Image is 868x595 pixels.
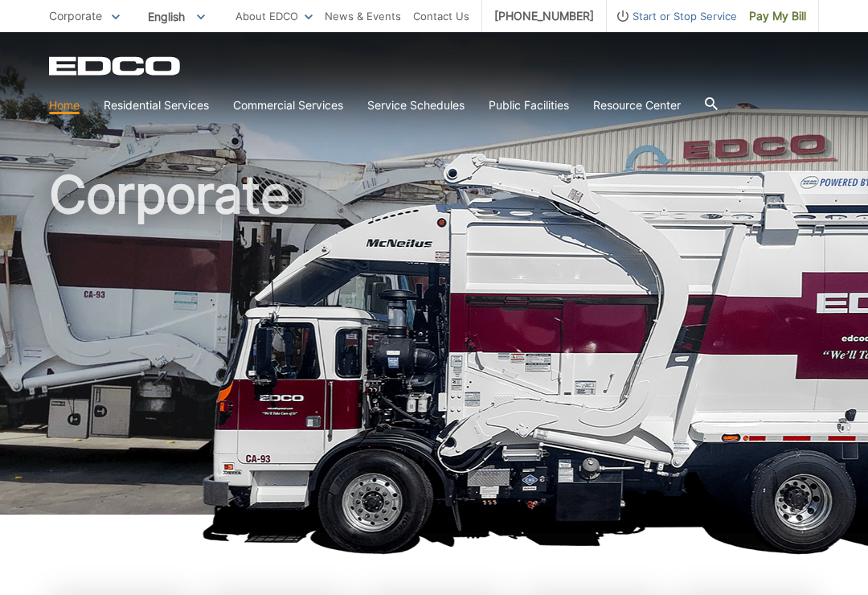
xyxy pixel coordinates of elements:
a: Public Facilities [489,96,569,114]
a: News & Events [325,7,401,25]
a: EDCD logo. Return to the homepage. [49,56,182,76]
a: Contact Us [413,7,469,25]
span: Corporate [49,9,102,23]
h1: Corporate [49,169,819,522]
span: Pay My Bill [749,7,806,25]
a: About EDCO [235,7,313,25]
span: English [136,3,217,30]
a: Resource Center [593,96,681,114]
a: Commercial Services [233,96,343,114]
a: Home [49,96,80,114]
a: Residential Services [104,96,209,114]
a: Service Schedules [367,96,465,114]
